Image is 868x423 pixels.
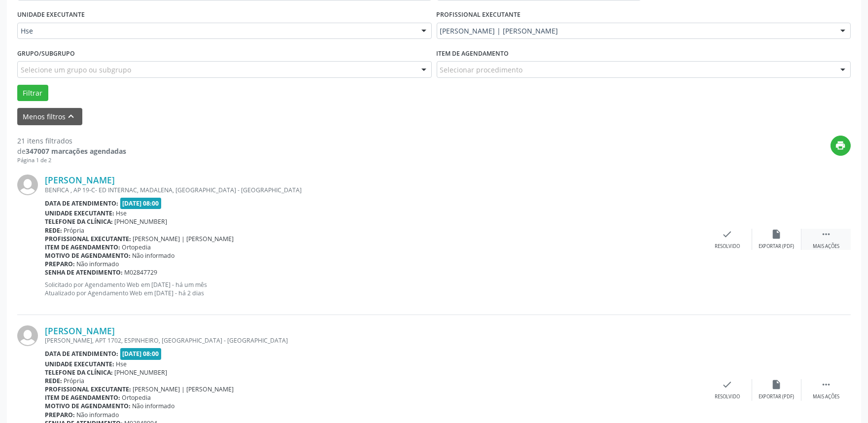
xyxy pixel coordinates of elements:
[813,243,839,250] div: Mais ações
[45,360,114,368] b: Unidade executante:
[17,146,126,156] div: de
[64,377,85,385] span: Própria
[45,393,120,402] b: Item de agendamento:
[45,325,115,336] a: [PERSON_NAME]
[17,175,38,195] img: img
[715,243,740,250] div: Resolvido
[821,229,832,240] i: 
[77,411,119,419] span: Não informado
[45,226,62,235] b: Rede:
[45,336,703,345] div: [PERSON_NAME], APT 1702, ESPINHEIRO, [GEOGRAPHIC_DATA] - [GEOGRAPHIC_DATA]
[77,260,119,268] span: Não informado
[45,243,120,251] b: Item de agendamento:
[45,385,131,393] b: Profissional executante:
[133,251,175,260] span: Não informado
[45,268,123,277] b: Senha de atendimento:
[115,217,168,226] span: [PHONE_NUMBER]
[759,393,795,400] div: Exportar (PDF)
[45,411,75,419] b: Preparo:
[133,385,234,393] span: [PERSON_NAME] | [PERSON_NAME]
[821,379,832,390] i: 
[45,350,118,358] b: Data de atendimento:
[835,140,846,151] i: print
[17,108,82,125] button: Menos filtroskeyboard_arrow_up
[771,379,782,390] i: insert_drive_file
[21,65,131,75] span: Selecione um grupo ou subgrupo
[45,186,703,194] div: BENFICA , AP 19-C- ED INTERNAC, MADALENA, [GEOGRAPHIC_DATA] - [GEOGRAPHIC_DATA]
[45,377,62,385] b: Rede:
[45,402,131,410] b: Motivo de agendamento:
[759,243,795,250] div: Exportar (PDF)
[64,226,85,235] span: Própria
[133,402,175,410] span: Não informado
[45,199,118,208] b: Data de atendimento:
[45,281,703,297] p: Solicitado por Agendamento Web em [DATE] - há um mês Atualizado por Agendamento Web em [DATE] - h...
[116,209,127,217] span: Hse
[21,26,412,36] span: Hse
[437,46,509,61] label: Item de agendamento
[17,85,48,102] button: Filtrar
[120,348,162,359] span: [DATE] 08:00
[17,136,126,146] div: 21 itens filtrados
[116,360,127,368] span: Hse
[125,268,158,277] span: M02847729
[440,26,831,36] span: [PERSON_NAME] | [PERSON_NAME]
[45,251,131,260] b: Motivo de agendamento:
[120,198,162,209] span: [DATE] 08:00
[45,260,75,268] b: Preparo:
[122,243,151,251] span: Ortopedia
[715,393,740,400] div: Resolvido
[45,217,113,226] b: Telefone da clínica:
[17,7,85,23] label: UNIDADE EXECUTANTE
[66,111,77,122] i: keyboard_arrow_up
[122,393,151,402] span: Ortopedia
[45,368,113,377] b: Telefone da clínica:
[45,235,131,243] b: Profissional executante:
[45,209,114,217] b: Unidade executante:
[17,325,38,346] img: img
[45,175,115,185] a: [PERSON_NAME]
[133,235,234,243] span: [PERSON_NAME] | [PERSON_NAME]
[771,229,782,240] i: insert_drive_file
[813,393,839,400] div: Mais ações
[831,136,851,156] button: print
[722,379,733,390] i: check
[115,368,168,377] span: [PHONE_NUMBER]
[17,156,126,165] div: Página 1 de 2
[722,229,733,240] i: check
[437,7,521,23] label: PROFISSIONAL EXECUTANTE
[17,46,75,61] label: Grupo/Subgrupo
[440,65,523,75] span: Selecionar procedimento
[26,146,126,156] strong: 347007 marcações agendadas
